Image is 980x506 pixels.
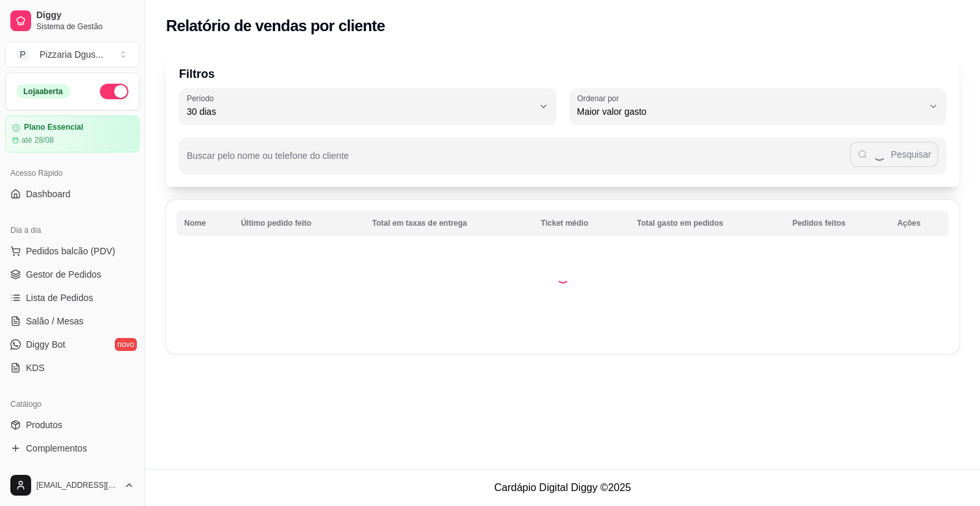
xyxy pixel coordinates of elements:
[5,115,139,152] a: Plano Essencialaté 28/08
[5,415,139,435] a: Produtos
[179,65,946,83] p: Filtros
[16,48,29,61] span: P
[577,93,623,104] label: Ordenar por
[187,105,533,118] span: 30 dias
[187,154,850,167] input: Buscar pelo nome ou telefone do cliente
[5,438,139,459] a: Complementos
[5,334,139,355] a: Diggy Botnovo
[5,264,139,285] a: Gestor de Pedidos
[187,93,218,104] label: Período
[569,88,947,125] button: Ordenar porMaior valor gasto
[5,220,139,241] div: Dia a dia
[5,241,139,261] button: Pedidos balcão (PDV)
[40,48,103,61] div: Pizzaria Dgus ...
[100,84,128,99] button: Alterar Status
[5,357,139,378] a: KDS
[24,123,83,132] article: Plano Essencial
[179,88,556,125] button: Período30 dias
[556,271,569,283] div: Loading
[26,245,115,258] span: Pedidos balcão (PDV)
[5,42,139,67] button: Select a team
[26,268,101,281] span: Gestor de Pedidos
[21,135,54,145] article: até 28/08
[16,84,70,99] div: Loja aberta
[5,5,139,36] a: DiggySistema de Gestão
[166,16,385,36] h2: Relatório de vendas por cliente
[5,470,139,501] button: [EMAIL_ADDRESS][DOMAIN_NAME]
[36,21,134,32] span: Sistema de Gestão
[577,105,924,118] span: Maior valor gasto
[145,469,980,506] footer: Cardápio Digital Diggy © 2025
[26,315,84,328] span: Salão / Mesas
[26,418,62,431] span: Produtos
[26,291,93,304] span: Lista de Pedidos
[5,394,139,415] div: Catálogo
[5,184,139,204] a: Dashboard
[26,187,71,200] span: Dashboard
[5,163,139,184] div: Acesso Rápido
[26,442,87,455] span: Complementos
[5,311,139,331] a: Salão / Mesas
[36,10,134,21] span: Diggy
[5,287,139,308] a: Lista de Pedidos
[26,338,66,351] span: Diggy Bot
[36,480,119,490] span: [EMAIL_ADDRESS][DOMAIN_NAME]
[26,361,45,374] span: KDS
